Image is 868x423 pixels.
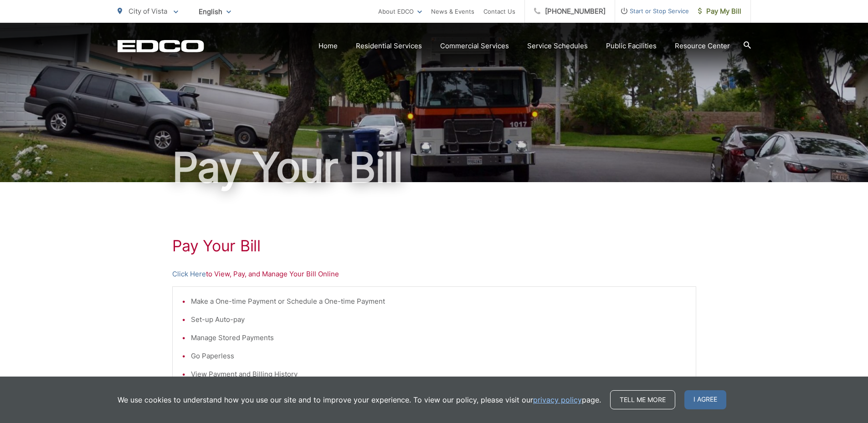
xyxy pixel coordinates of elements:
[378,6,422,17] a: About EDCO
[172,269,696,280] p: to View, Pay, and Manage Your Bill Online
[610,390,675,409] a: Tell me more
[118,145,751,190] h1: Pay Your Bill
[118,394,601,405] p: We use cookies to understand how you use our site and to improve your experience. To view our pol...
[698,6,741,17] span: Pay My Bill
[191,314,687,325] li: Set-up Auto-pay
[431,6,474,17] a: News & Events
[192,4,238,20] span: English
[440,41,509,51] a: Commercial Services
[533,394,582,405] a: privacy policy
[191,369,687,380] li: View Payment and Billing History
[606,41,657,51] a: Public Facilities
[527,41,588,51] a: Service Schedules
[483,6,515,17] a: Contact Us
[191,296,687,307] li: Make a One-time Payment or Schedule a One-time Payment
[191,351,687,362] li: Go Paperless
[356,41,422,51] a: Residential Services
[191,332,687,343] li: Manage Stored Payments
[118,40,204,52] a: EDCD logo. Return to the homepage.
[684,390,726,409] span: I agree
[172,237,696,255] h1: Pay Your Bill
[172,269,206,280] a: Click Here
[318,41,338,51] a: Home
[128,7,167,15] span: City of Vista
[675,41,730,51] a: Resource Center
